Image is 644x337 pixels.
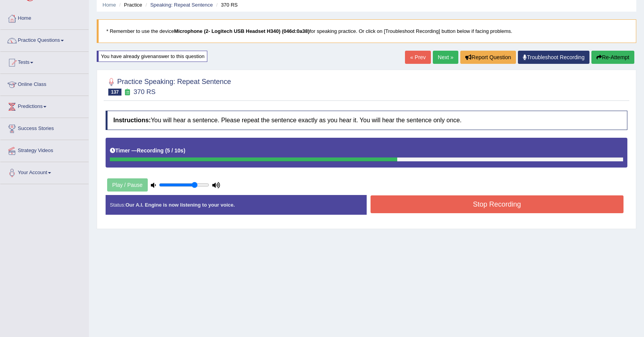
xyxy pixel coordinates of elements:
a: Tests [0,52,89,71]
div: You have already given answer to this question [97,51,207,62]
b: Microphone (2- Logitech USB Headset H340) (046d:0a38) [174,28,309,34]
a: « Prev [405,51,430,64]
a: Strategy Videos [0,140,89,159]
a: Online Class [0,74,89,93]
button: Report Question [460,51,516,64]
b: ( [165,147,167,154]
a: Predictions [0,96,89,115]
h2: Practice Speaking: Repeat Sentence [106,76,231,96]
a: Speaking: Repeat Sentence [150,2,213,8]
b: Instructions: [113,117,151,123]
strong: Our A.I. Engine is now listening to your voice. [125,202,235,208]
a: Next » [433,51,458,64]
h5: Timer — [110,148,185,154]
button: Stop Recording [371,195,624,213]
small: 370 RS [133,88,155,96]
a: Practice Questions [0,30,89,49]
a: Home [0,8,89,27]
b: ) [183,147,185,154]
a: Troubleshoot Recording [518,51,589,64]
blockquote: * Remember to use the device for speaking practice. Or click on [Troubleshoot Recording] button b... [97,19,636,43]
li: 370 RS [214,1,238,9]
div: Status: [106,195,367,215]
h4: You will hear a sentence. Please repeat the sentence exactly as you hear it. You will hear the se... [106,111,627,130]
small: Exam occurring question [123,89,132,96]
li: Practice [117,1,142,9]
b: Recording [137,147,164,154]
span: 137 [108,89,121,96]
a: Home [102,2,116,8]
a: Success Stories [0,118,89,137]
button: Re-Attempt [591,51,634,64]
b: 5 / 10s [167,147,184,154]
a: Your Account [0,162,89,181]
